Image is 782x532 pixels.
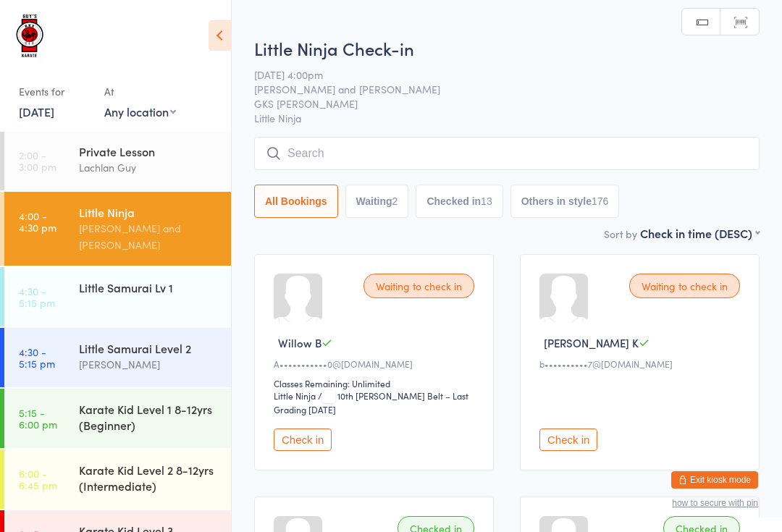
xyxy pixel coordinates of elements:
a: 6:00 -6:45 pmKarate Kid Level 2 8-12yrs (Intermediate) [4,449,231,509]
div: Private Lesson [79,143,219,159]
span: Little Ninja [254,111,760,125]
div: Any location [104,104,176,119]
div: Classes Remaining: Unlimited [274,377,479,389]
button: Others in style176 [510,185,620,218]
div: Check in time (DESC) [640,225,760,241]
button: Waiting2 [345,185,409,218]
input: Search [254,137,760,170]
div: b••••••••••7@[DOMAIN_NAME] [539,358,744,370]
span: Willow B [278,335,321,350]
div: Waiting to check in [363,274,474,298]
button: Check in [539,428,597,451]
a: 4:30 -5:15 pmLittle Samurai Lv 1 [4,267,231,326]
a: 4:00 -4:30 pmLittle Ninja[PERSON_NAME] and [PERSON_NAME] [4,192,231,266]
img: Guy's Karate School [14,11,47,65]
label: Sort by [604,227,637,241]
div: Karate Kid Level 2 8-12yrs (Intermediate) [79,462,219,494]
div: [PERSON_NAME] [79,356,219,373]
div: 13 [481,195,492,207]
button: Exit kiosk mode [671,471,758,489]
span: [PERSON_NAME] and [PERSON_NAME] [254,82,737,96]
span: [DATE] 4:00pm [254,67,737,82]
div: Little Ninja [274,389,316,402]
div: Little Samurai Lv 1 [79,279,219,295]
a: 5:15 -6:00 pmKarate Kid Level 1 8-12yrs (Beginner) [4,389,231,448]
button: Check in [274,428,332,451]
time: 2:00 - 3:00 pm [19,149,56,172]
h2: Little Ninja Check-in [254,36,760,60]
div: [PERSON_NAME] and [PERSON_NAME] [79,220,219,253]
div: A•••••••••••0@[DOMAIN_NAME] [274,358,479,370]
time: 4:00 - 4:30 pm [19,210,56,233]
div: Lachlan Guy [79,159,219,176]
a: [DATE] [19,104,54,119]
div: Waiting to check in [629,274,740,298]
div: Karate Kid Level 1 8-12yrs (Beginner) [79,401,219,433]
div: 2 [392,195,398,207]
time: 6:00 - 6:45 pm [19,468,57,491]
a: 2:00 -3:00 pmPrivate LessonLachlan Guy [4,131,231,190]
time: 4:30 - 5:15 pm [19,346,55,369]
div: Events for [19,80,90,104]
time: 5:15 - 6:00 pm [19,407,57,430]
span: [PERSON_NAME] K [544,335,639,350]
time: 4:30 - 5:15 pm [19,285,55,308]
div: Little Ninja [79,204,219,220]
div: Little Samurai Level 2 [79,340,219,356]
a: 4:30 -5:15 pmLittle Samurai Level 2[PERSON_NAME] [4,328,231,387]
button: All Bookings [254,185,338,218]
div: 176 [592,195,608,207]
span: / 10th [PERSON_NAME] Belt – Last Grading [DATE] [274,389,468,415]
div: At [104,80,176,104]
button: how to secure with pin [672,498,758,508]
button: Checked in13 [416,185,503,218]
span: GKS [PERSON_NAME] [254,96,737,111]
